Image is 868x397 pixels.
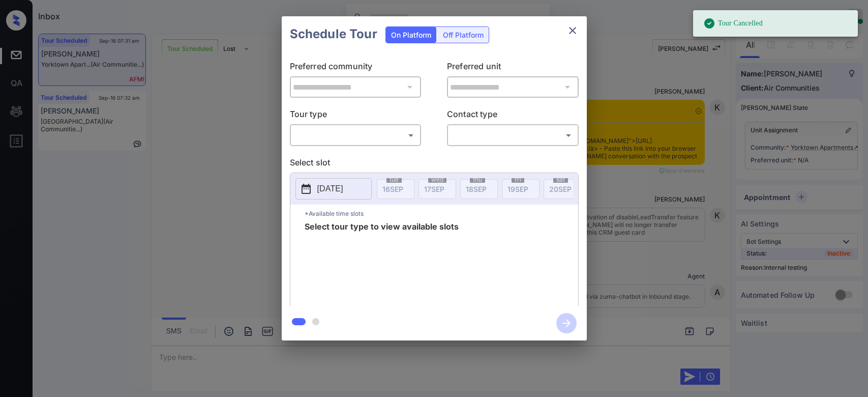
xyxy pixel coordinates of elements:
div: Tour Cancelled [703,13,763,34]
p: Preferred community [290,60,422,76]
p: Contact type [447,108,579,124]
span: Select tour type to view available slots [305,222,459,304]
div: On Platform [386,27,436,43]
p: Tour type [290,108,422,124]
button: [DATE] [295,178,372,200]
h2: Schedule Tour [282,16,385,52]
p: [DATE] [317,183,343,195]
p: *Available time slots [305,205,578,222]
div: Off Platform [438,27,489,43]
p: Preferred unit [447,60,579,76]
p: Select slot [290,156,579,173]
button: close [562,20,583,41]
